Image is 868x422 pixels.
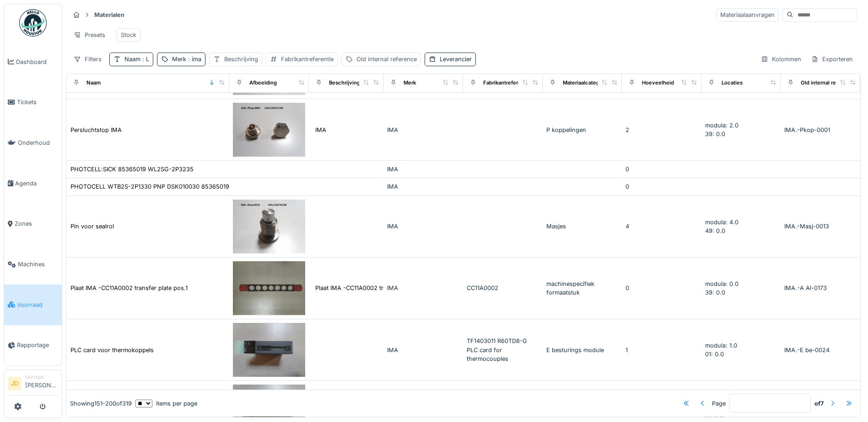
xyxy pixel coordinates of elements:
div: Merk [404,79,416,87]
span: 01: 0.0 [705,351,724,358]
div: Materiaalcategorie [563,79,609,87]
div: IMA.-A Al-0173 [784,284,857,292]
span: modula: 1.0 [705,342,737,349]
img: Plaat IMA -CC11A0002 transfer plate pos.1 [233,261,305,315]
div: IMA [387,222,459,231]
div: Old internal reference [356,55,417,63]
div: Leverancier [440,55,472,63]
span: Voorraad [17,301,58,309]
span: Rapportage [17,341,58,349]
div: Manager [25,374,58,380]
a: Dashboard [4,42,62,82]
div: Beschrijving [224,55,258,63]
div: 0 [625,165,698,174]
div: IMA [387,182,459,191]
span: 39: 0.0 [705,289,725,296]
div: PLC card voor thermokoppels [70,346,154,354]
div: PHOTOCELL WTB2S-2P1330 PNP DSK010030 85365019 [70,182,229,191]
div: Locaties [722,79,743,87]
a: Agenda [4,163,62,204]
span: 49: 0.0 [705,227,725,234]
div: 0 [625,284,698,292]
div: TF1403011 R60TD8-G PLC card for thermocouples [467,337,539,363]
div: Persluchtstop IMA [70,126,122,134]
span: Machines [18,260,58,269]
div: Kolommen [757,53,805,66]
div: Old internal reference [801,79,856,87]
div: 0 [625,182,698,191]
span: : ima [186,56,201,63]
div: Merk [172,55,201,63]
a: JD Manager[PERSON_NAME] [8,374,58,396]
div: Materiaalaanvragen [716,8,779,21]
div: IMA [387,126,459,134]
div: IMA.-Pkop-0001 [784,126,857,134]
div: Pin voor sealrol [70,222,114,231]
div: machinespecifiek formaatstuk [546,280,619,297]
div: Plaat IMA -CC11A0002 transfer plate pos.1 [70,284,188,292]
span: modula: 2.0 [705,122,739,129]
strong: Materialen [91,11,128,19]
div: IMA.-Masj-0013 [784,222,857,231]
span: Onderhoud [18,138,58,147]
div: Fabrikantreferentie [483,79,531,87]
a: Machines [4,244,62,285]
span: Dashboard [16,58,58,66]
div: Masjes [546,222,619,231]
div: IMA.-E be-0024 [784,346,857,354]
div: IMA [315,126,326,134]
span: : L [140,56,149,63]
span: modula: 4.0 [705,219,739,226]
div: Presets [70,28,109,42]
div: Filters [70,53,106,66]
img: Pin voor sealrol [233,200,305,253]
span: Agenda [15,179,58,188]
div: Stock [121,31,136,39]
div: Page [712,399,726,408]
div: Beschrijving [329,79,360,87]
span: modula: 0.0 [705,280,739,287]
a: Tickets [4,82,62,123]
li: JD [8,377,22,390]
div: Naam [86,79,101,87]
a: Onderhoud [4,122,62,163]
li: [PERSON_NAME] [25,374,58,393]
span: Zones [15,219,58,228]
div: PHOTCELL:SICK 85365019 WL2SG-2P3235 [70,165,194,174]
div: 4 [625,222,698,231]
span: Tickets [17,98,58,106]
a: Voorraad [4,285,62,325]
div: P koppelingen [546,126,619,134]
div: Afbeelding [249,79,277,87]
div: E besturings module [546,346,619,354]
div: items per page [135,399,197,408]
strong: of 7 [814,399,824,408]
div: Exporteren [807,53,857,66]
img: PLC card voor thermokoppels [233,323,305,377]
span: 39: 0.0 [705,131,725,137]
a: Zones [4,204,62,244]
img: Badge_color-CXgf-gQk.svg [19,9,47,37]
div: Naam [124,55,149,63]
div: 2 [625,126,698,134]
div: Plaat IMA -CC11A0002 transfer plate pos.1 [315,284,432,292]
a: Rapportage [4,325,62,366]
div: Hoeveelheid [642,79,674,87]
div: Showing 151 - 200 of 319 [70,399,132,408]
div: 1 [625,346,698,354]
div: IMA [387,346,459,354]
img: Persluchtstop IMA [233,103,305,157]
div: IMA [387,165,459,174]
div: CC11A0002 [467,284,539,292]
div: Fabrikantreferentie [281,55,334,63]
div: IMA [387,284,459,292]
